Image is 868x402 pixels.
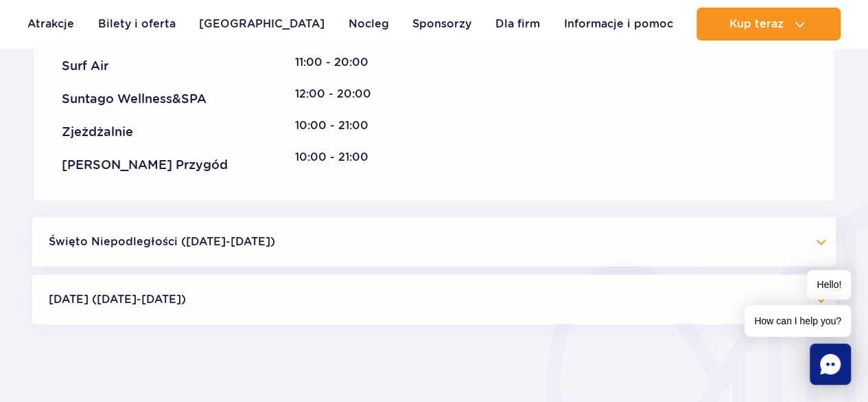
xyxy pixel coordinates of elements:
div: 12:00 - 20:00 [295,87,387,102]
button: Święto Niepodległości ([DATE]-[DATE]) [32,217,836,267]
span: Hello! [807,270,851,300]
a: [GEOGRAPHIC_DATA] [199,8,325,41]
div: 10:00 - 21:00 [295,118,387,133]
div: Suntago Wellness&SPA [62,91,247,107]
a: Atrakcje [27,8,74,41]
span: Kup teraz [729,18,783,30]
div: [PERSON_NAME] Przygód [62,157,247,173]
div: 11:00 - 20:00 [295,55,387,70]
a: Informacje i pomoc [563,8,672,41]
a: Bilety i oferta [98,8,176,41]
div: 10:00 - 21:00 [295,150,387,165]
a: Dla firm [495,8,540,41]
button: [DATE] ([DATE]-[DATE]) [32,275,836,324]
div: Surf Air [62,58,247,74]
a: Nocleg [349,8,389,41]
div: Chat [810,344,851,385]
div: Zjeżdżalnie [62,124,247,140]
a: Sponsorzy [412,8,471,41]
span: How can I help you? [744,305,851,337]
button: Kup teraz [696,8,841,41]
